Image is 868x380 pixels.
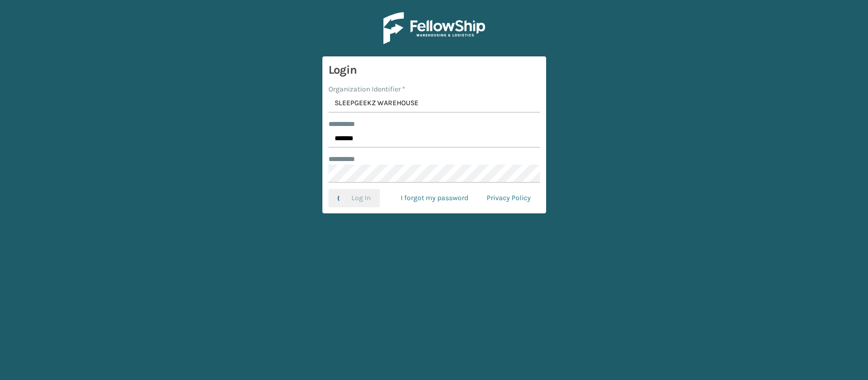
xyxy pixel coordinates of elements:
button: Log In [328,189,380,207]
h3: Login [328,62,540,78]
img: Logo [383,12,485,44]
a: Privacy Policy [477,189,540,207]
label: Organization Identifier [328,84,405,94]
a: I forgot my password [392,189,477,207]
